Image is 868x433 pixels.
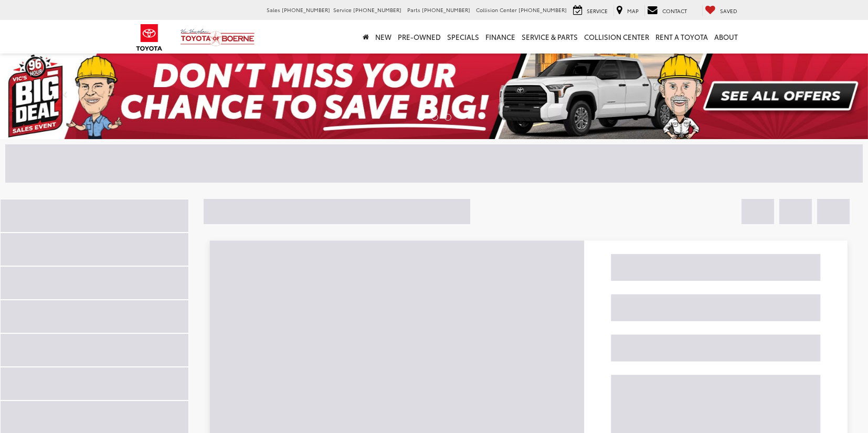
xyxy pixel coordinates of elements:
[482,20,518,54] a: Finance
[359,20,372,54] a: Home
[720,7,737,15] span: Saved
[587,7,608,15] span: Service
[130,20,169,55] img: Toyota
[627,7,639,15] span: Map
[644,5,690,16] a: Contact
[372,20,395,54] a: New
[613,5,641,16] a: Map
[652,20,711,54] a: Rent a Toyota
[476,6,517,14] span: Collision Center
[422,6,470,14] span: [PHONE_NUMBER]
[395,20,444,54] a: Pre-Owned
[282,6,330,14] span: [PHONE_NUMBER]
[518,6,567,14] span: [PHONE_NUMBER]
[662,7,687,15] span: Contact
[267,6,280,14] span: Sales
[702,5,740,16] a: My Saved Vehicles
[333,6,352,14] span: Service
[180,28,255,47] img: Vic Vaughan Toyota of Boerne
[711,20,741,54] a: About
[518,20,581,54] a: Service & Parts: Opens in a new tab
[444,20,482,54] a: Specials
[570,5,610,16] a: Service
[353,6,401,14] span: [PHONE_NUMBER]
[407,6,420,14] span: Parts
[581,20,652,54] a: Collision Center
